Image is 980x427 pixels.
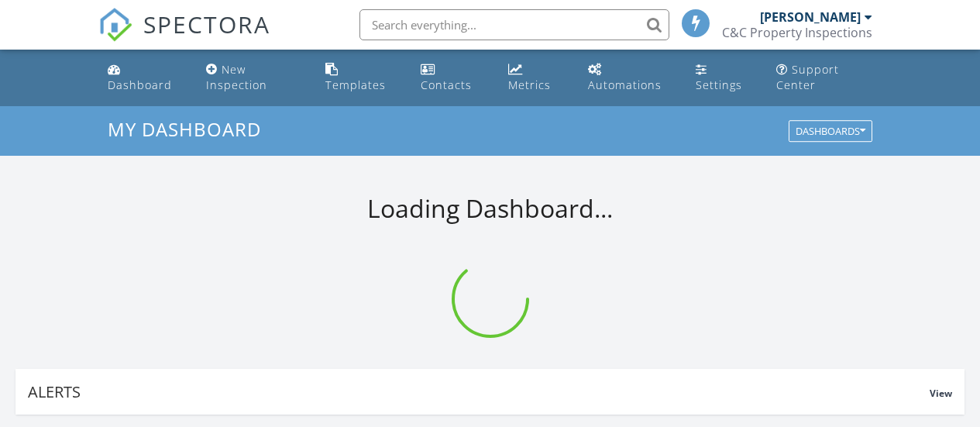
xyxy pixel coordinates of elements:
a: Automations (Basic) [582,56,677,100]
div: Alerts [28,381,930,402]
a: Contacts [414,56,490,100]
div: Metrics [508,77,551,92]
span: SPECTORA [143,8,270,40]
span: View [930,387,952,400]
div: Settings [696,77,742,92]
div: New Inspection [206,62,267,92]
a: SPECTORA [98,21,270,53]
a: Settings [689,56,758,100]
div: Support Center [776,62,839,92]
a: Templates [319,56,401,100]
div: Dashboard [108,77,172,92]
button: Dashboards [789,121,872,143]
div: Automations [588,77,662,92]
a: Dashboard [101,56,187,100]
div: [PERSON_NAME] [760,9,861,25]
span: My Dashboard [108,116,261,142]
a: Metrics [502,56,569,100]
input: Search everything... [359,9,669,40]
div: Contacts [421,77,472,92]
img: The Best Home Inspection Software - Spectora [98,8,132,42]
a: Support Center [770,56,879,100]
div: Dashboards [796,126,865,137]
div: Templates [325,77,386,92]
div: C&C Property Inspections [722,25,872,40]
a: New Inspection [200,56,308,100]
